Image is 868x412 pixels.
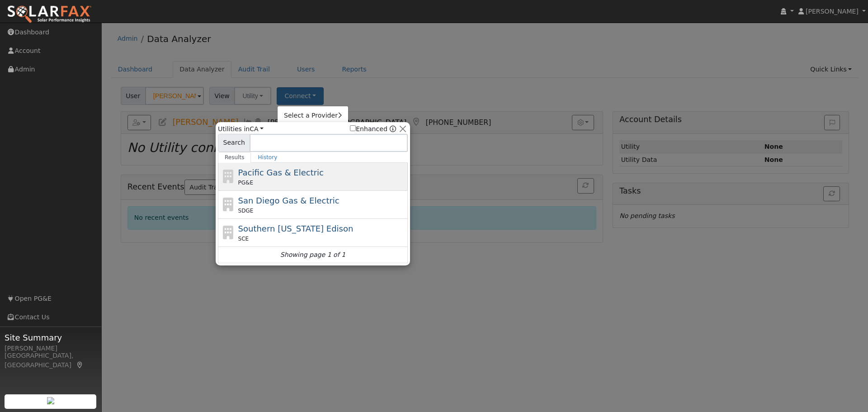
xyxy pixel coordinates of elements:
span: [PERSON_NAME] [806,8,859,15]
a: Results [218,152,251,163]
a: Map [76,361,84,369]
span: Utilities in [218,124,264,134]
span: SCE [238,235,249,243]
span: San Diego Gas & Electric [238,196,340,205]
span: Show enhanced providers [350,124,396,134]
a: Enhanced Providers [390,125,396,133]
a: History [251,152,284,163]
a: Select a Provider [278,109,348,122]
span: Pacific Gas & Electric [238,168,324,177]
a: CA [250,125,264,133]
span: PG&E [238,179,253,187]
i: Showing page 1 of 1 [280,250,345,260]
input: Enhanced [350,125,356,131]
img: SolarFax [7,5,92,24]
span: Site Summary [5,331,97,344]
div: [GEOGRAPHIC_DATA], [GEOGRAPHIC_DATA] [5,351,97,370]
span: SDGE [238,207,254,215]
div: [PERSON_NAME] [5,344,97,353]
span: Southern [US_STATE] Edison [238,224,354,233]
span: Search [218,134,250,152]
img: retrieve [47,397,54,404]
label: Enhanced [350,124,387,134]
